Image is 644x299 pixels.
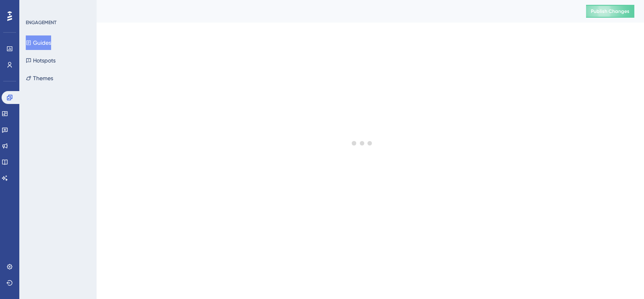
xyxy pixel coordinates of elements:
[26,19,56,26] div: ENGAGEMENT
[591,8,630,15] span: Publish Changes
[26,53,56,68] button: Hotspots
[26,71,53,85] button: Themes
[586,5,634,18] button: Publish Changes
[26,35,51,50] button: Guides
